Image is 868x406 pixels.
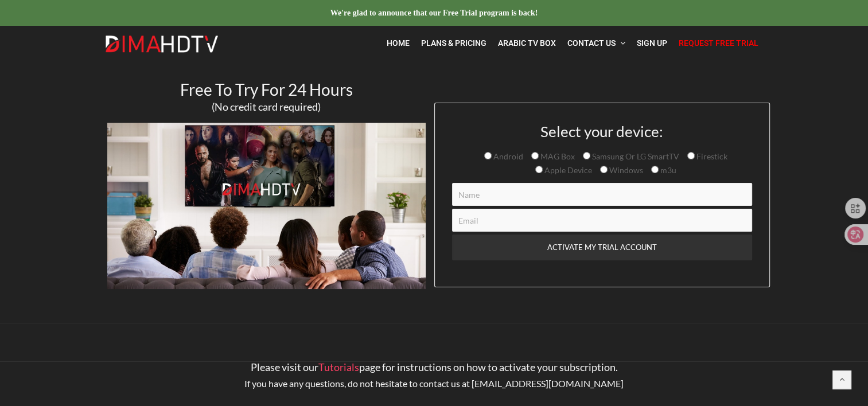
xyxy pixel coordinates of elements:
span: Samsung Or LG SmartTV [590,151,679,161]
span: Windows [608,165,643,175]
a: We're glad to announce that our Free Trial program is back! [330,7,538,17]
span: Request Free Trial [679,38,758,48]
span: Arabic TV Box [498,38,556,48]
input: Apple Device [535,166,543,173]
input: Email [452,209,752,232]
span: Select your device: [540,122,663,140]
a: Home [381,32,415,55]
span: m3u [659,165,676,175]
a: Sign Up [631,32,673,55]
span: Plans & Pricing [421,38,486,48]
input: Android [484,152,492,159]
span: Apple Device [543,165,592,175]
input: Samsung Or LG SmartTV [583,152,590,159]
span: Contact Us [567,38,616,48]
span: Home [387,38,410,48]
a: Arabic TV Box [492,32,562,55]
span: Android [492,151,523,161]
span: Sign Up [637,38,667,48]
a: Contact Us [562,32,631,55]
span: (No credit card required) [212,100,321,113]
input: m3u [651,166,659,173]
span: If you have any questions, do not hesitate to contact us at [EMAIL_ADDRESS][DOMAIN_NAME] [244,378,624,389]
span: We're glad to announce that our Free Trial program is back! [330,9,538,17]
a: Request Free Trial [673,32,764,55]
input: MAG Box [531,152,539,159]
a: Back to top [832,370,851,389]
input: ACTIVATE MY TRIAL ACCOUNT [452,235,752,260]
span: Firestick [695,151,727,161]
img: Dima HDTV [104,35,219,53]
span: Please visit our page for instructions on how to activate your subscription. [251,361,618,373]
input: Windows [600,166,608,173]
form: Contact form [443,123,761,287]
input: Name [452,183,752,206]
a: Tutorials [318,361,359,373]
span: MAG Box [539,151,575,161]
input: Firestick [687,152,695,159]
span: Free To Try For 24 Hours [180,80,353,99]
a: Plans & Pricing [415,32,492,55]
